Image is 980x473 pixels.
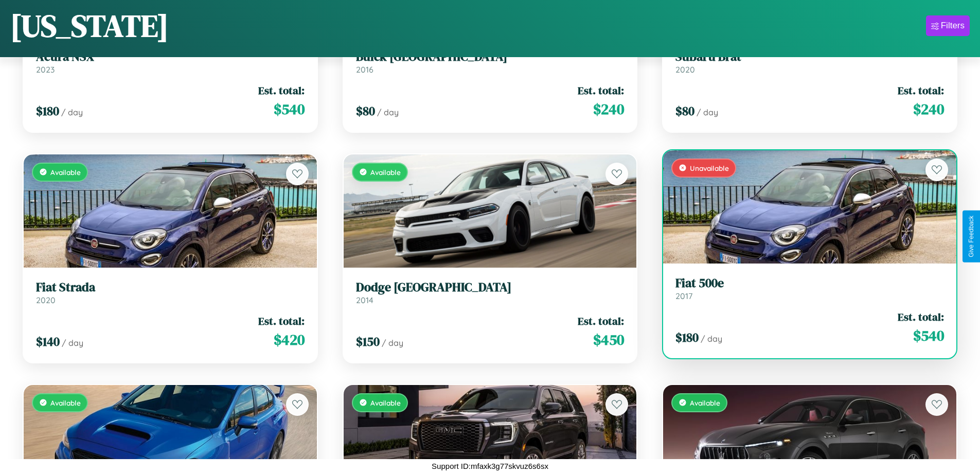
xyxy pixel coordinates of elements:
h3: Fiat 500e [675,276,944,291]
span: Est. total: [258,83,305,98]
div: Filters [941,21,965,31]
h1: [US_STATE] [10,5,169,47]
div: Give Feedback [968,216,975,257]
span: Available [50,398,81,407]
span: / day [62,338,83,348]
h3: Fiat Strada [36,280,305,295]
span: $ 450 [593,329,624,350]
h3: Subaru Brat [675,49,944,64]
span: Available [370,168,401,177]
a: Dodge [GEOGRAPHIC_DATA]2014 [356,280,625,305]
span: Est. total: [578,313,624,328]
span: $ 540 [913,325,944,346]
span: $ 180 [675,329,699,346]
span: Est. total: [578,83,624,98]
h3: Dodge [GEOGRAPHIC_DATA] [356,280,625,295]
span: 2023 [36,64,55,75]
span: $ 80 [356,102,375,119]
span: $ 240 [593,99,624,119]
span: Est. total: [258,313,305,328]
span: $ 540 [274,99,305,119]
a: Buick [GEOGRAPHIC_DATA]2016 [356,49,625,75]
a: Fiat 500e2017 [675,276,944,301]
span: $ 80 [675,102,694,119]
span: $ 180 [36,102,59,119]
span: $ 140 [36,333,60,350]
span: / day [701,334,722,344]
p: Support ID: mfaxk3g77skvuz6s6sx [432,459,548,473]
h3: Acura NSX [36,49,305,64]
span: / day [382,338,403,348]
span: 2016 [356,64,373,75]
span: Unavailable [690,164,729,172]
span: / day [697,107,718,117]
span: / day [377,107,399,117]
span: Est. total: [898,309,944,324]
a: Subaru Brat2020 [675,49,944,75]
a: Acura NSX2023 [36,49,305,75]
span: Available [370,398,401,407]
span: $ 150 [356,333,380,350]
a: Fiat Strada2020 [36,280,305,305]
span: Available [690,398,720,407]
span: 2017 [675,291,692,301]
span: Est. total: [898,83,944,98]
span: $ 420 [274,329,305,350]
span: / day [61,107,83,117]
span: Available [50,168,81,177]
span: 2020 [36,295,56,305]
button: Filters [926,15,970,36]
span: $ 240 [913,99,944,119]
span: 2014 [356,295,373,305]
h3: Buick [GEOGRAPHIC_DATA] [356,49,625,64]
span: 2020 [675,64,695,75]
